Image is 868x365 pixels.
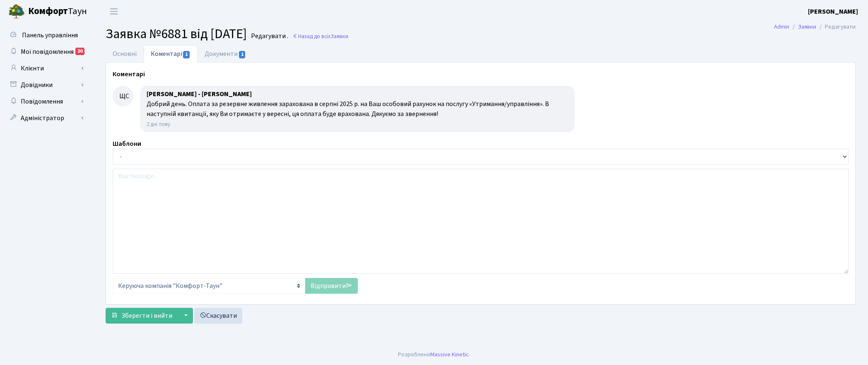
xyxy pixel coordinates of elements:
[330,32,348,40] span: Заявки
[808,7,858,17] a: [PERSON_NAME]
[194,308,242,324] a: Скасувати
[22,31,78,40] span: Панель управління
[75,48,84,55] div: 20
[147,121,170,128] small: 18.08.2025 15:11:04
[398,350,470,359] div: Розроблено .
[292,32,348,40] a: Назад до всіхЗаявки
[106,24,247,44] span: Заявка №6881 від [DATE]
[104,5,124,18] button: Переключити навігацію
[4,44,87,60] a: Мої повідомлення20
[816,22,856,31] li: Редагувати
[4,93,87,110] a: Повідомлення
[113,139,141,149] label: Шаблони
[121,311,172,320] span: Зберегти і вийти
[239,51,246,58] span: 1
[762,18,868,36] nav: breadcrumb
[28,5,87,19] span: Таун
[8,3,25,20] img: logo.png
[198,45,253,63] a: Документи
[113,69,145,79] label: Коментарі
[249,32,288,40] small: Редагувати .
[28,5,68,18] b: Комфорт
[430,350,469,359] a: Massive Kinetic
[113,86,133,106] div: ЩС
[21,47,74,56] span: Мої повідомлення
[4,110,87,126] a: Адміністратор
[4,60,87,77] a: Клієнти
[808,7,858,16] b: [PERSON_NAME]
[147,89,568,99] div: [PERSON_NAME] - [PERSON_NAME]
[144,45,198,63] a: Коментарі
[106,45,144,63] a: Основні
[147,99,568,119] div: Добрий день. Оплата за резервне живлення зарахована в серпні 2025 р. на Ваш особовий рахунок на п...
[106,308,178,324] button: Зберегти і вийти
[798,22,816,31] a: Заявки
[774,22,789,31] a: Admin
[183,51,190,58] span: 1
[4,77,87,93] a: Довідники
[4,27,87,44] a: Панель управління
